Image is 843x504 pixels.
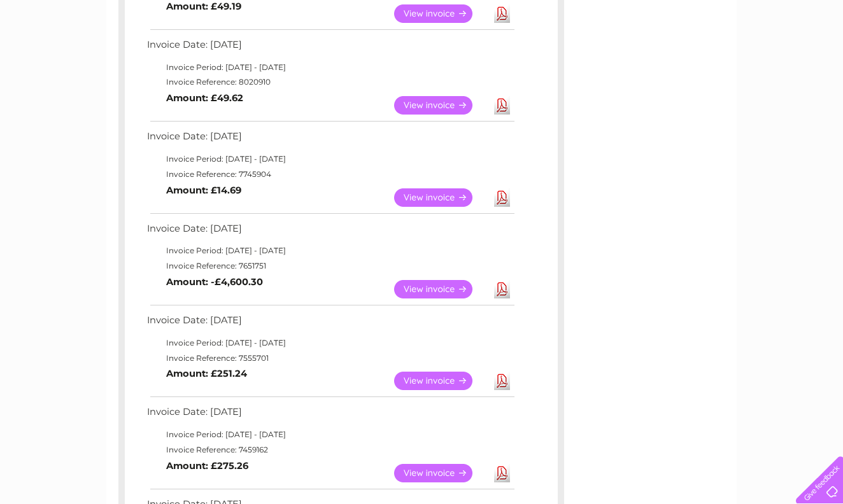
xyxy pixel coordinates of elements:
[494,280,510,298] a: Download
[166,368,247,379] b: Amount: £251.24
[144,351,516,366] td: Invoice Reference: 7555701
[166,460,248,472] b: Amount: £275.26
[144,243,516,258] td: Invoice Period: [DATE] - [DATE]
[494,188,510,207] a: Download
[166,1,241,12] b: Amount: £49.19
[144,151,516,167] td: Invoice Period: [DATE] - [DATE]
[144,128,516,151] td: Invoice Date: [DATE]
[603,6,691,22] a: 0333 014 3131
[494,372,510,390] a: Download
[686,54,725,64] a: Telecoms
[122,7,723,62] div: Clear Business is a trading name of Verastar Limited (registered in [GEOGRAPHIC_DATA] No. 3667643...
[619,54,643,64] a: Water
[801,54,831,64] a: Log out
[29,33,94,72] img: logo.png
[394,464,488,482] a: View
[144,335,516,351] td: Invoice Period: [DATE] - [DATE]
[144,74,516,90] td: Invoice Reference: 8020910
[166,276,263,288] b: Amount: -£4,600.30
[732,54,751,64] a: Blog
[166,92,243,104] b: Amount: £49.62
[144,258,516,274] td: Invoice Reference: 7651751
[394,4,488,23] a: View
[144,403,516,427] td: Invoice Date: [DATE]
[166,185,241,196] b: Amount: £14.69
[144,312,516,335] td: Invoice Date: [DATE]
[144,60,516,75] td: Invoice Period: [DATE] - [DATE]
[394,280,488,298] a: View
[144,36,516,60] td: Invoice Date: [DATE]
[394,372,488,390] a: View
[494,96,510,115] a: Download
[394,188,488,207] a: View
[144,427,516,442] td: Invoice Period: [DATE] - [DATE]
[758,54,790,64] a: Contact
[394,96,488,115] a: View
[144,220,516,244] td: Invoice Date: [DATE]
[144,442,516,458] td: Invoice Reference: 7459162
[651,54,679,64] a: Energy
[144,167,516,182] td: Invoice Reference: 7745904
[494,464,510,482] a: Download
[494,4,510,23] a: Download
